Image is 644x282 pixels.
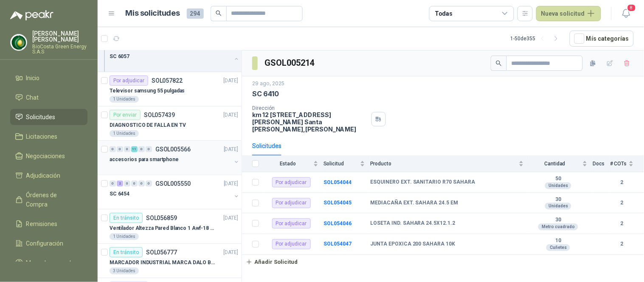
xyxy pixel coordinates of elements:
[529,156,593,172] th: Cantidad
[529,217,588,223] b: 30
[98,72,242,106] a: Por adjudicarSOL057822[DATE] Televisor samsung 55 pulgadas1 Unidades
[511,32,563,45] div: 1 - 50 de 355
[496,60,502,66] span: search
[323,241,352,247] a: SOL054047
[545,203,571,209] div: Unidades
[323,221,352,226] a: SOL054046
[529,196,588,203] b: 30
[26,258,75,268] span: Manuales y ayuda
[146,215,177,221] p: SOL056859
[529,161,581,167] span: Cantidad
[10,168,87,184] a: Adjudicación
[110,181,116,187] div: 0
[110,130,139,137] div: 1 Unidades
[370,200,458,207] b: MEDIACAÑA EXT. SAHARA 24.5 EM
[26,132,58,141] span: Licitaciones
[610,156,644,172] th: # COTs
[224,77,238,85] p: [DATE]
[610,161,627,167] span: # COTs
[26,171,61,180] span: Adjudicación
[110,156,179,164] p: accesorios para smartphone
[272,198,311,208] div: Por adjudicar
[110,96,139,103] div: 1 Unidades
[11,34,27,50] img: Company Logo
[10,128,87,145] a: Licitaciones
[124,181,130,187] div: 0
[117,146,123,152] div: 0
[323,156,370,172] th: Solicitud
[370,220,456,227] b: LOSETA IND. SAHARA 24.5X12.1.2
[110,53,129,61] p: SC 6057
[224,248,238,257] p: [DATE]
[10,235,87,251] a: Configuración
[131,181,138,187] div: 0
[224,214,238,222] p: [DATE]
[10,89,87,106] a: Chat
[155,181,191,187] p: GSOL005550
[264,56,316,70] h3: GSOL005214
[10,10,53,20] img: Logo peakr
[242,255,301,269] button: Añadir Solicitud
[110,110,141,120] div: Por enviar
[146,249,177,255] p: SOL056777
[538,223,578,230] div: Metro cuadrado
[546,244,570,251] div: Cuñetes
[323,161,358,167] span: Solicitud
[26,239,64,248] span: Configuración
[110,224,215,232] p: Ventilador Altezza Pared Blanco 1 Awf-18 Pro Balinera
[10,109,87,125] a: Solicitudes
[110,179,240,206] a: 0 2 0 0 0 0 GSOL005550[DATE] SC 6454
[252,80,284,88] p: 29 ago, 2025
[610,179,634,187] b: 2
[138,146,145,152] div: 0
[323,179,352,185] b: SOL054044
[545,182,571,189] div: Unidades
[435,9,453,18] div: Todas
[370,156,529,172] th: Producto
[370,161,517,167] span: Producto
[536,6,601,21] button: Nueva solicitud
[10,70,87,86] a: Inicio
[110,213,143,223] div: En tránsito
[98,244,242,278] a: En tránsitoSOL056777[DATE] MARCADOR INDUSTRIAL MARCA DALO BLANCO3 Unidades
[224,145,238,154] p: [DATE]
[619,6,634,21] button: 8
[272,239,311,249] div: Por adjudicar
[26,190,79,209] span: Órdenes de Compra
[117,181,123,187] div: 2
[610,199,634,207] b: 2
[144,112,175,118] p: SOL057439
[323,200,352,206] a: SOL054045
[110,190,129,198] p: SC 6454
[26,93,39,102] span: Chat
[98,209,242,244] a: En tránsitoSOL056859[DATE] Ventilador Altezza Pared Blanco 1 Awf-18 Pro Balinera1 Unidades
[264,161,312,167] span: Estado
[26,73,40,83] span: Inicio
[155,146,191,152] p: GSOL005566
[272,218,311,229] div: Por adjudicar
[131,146,138,152] div: 11
[26,219,58,229] span: Remisiones
[187,8,204,19] span: 294
[152,78,183,84] p: SOL057822
[252,89,279,98] p: SC 6410
[264,156,323,172] th: Estado
[272,177,311,187] div: Por adjudicar
[252,141,281,151] div: Solicitudes
[110,268,139,274] div: 3 Unidades
[10,216,87,232] a: Remisiones
[110,247,143,257] div: En tránsito
[593,156,610,172] th: Docs
[110,144,240,171] a: 0 0 0 11 0 0 GSOL005566[DATE] accesorios para smartphone
[224,180,238,188] p: [DATE]
[110,233,139,240] div: 1 Unidades
[138,181,145,187] div: 0
[110,121,186,129] p: DIAGNOSTICO DE FALLA EN TV
[110,41,240,68] a: 0 1 0 0 0 0 GSOL005672[DATE] SC 6057
[110,259,215,267] p: MARCADOR INDUSTRIAL MARCA DALO BLANCO
[146,181,152,187] div: 0
[110,87,185,95] p: Televisor samsung 55 pulgadas
[10,148,87,164] a: Negociaciones
[242,255,644,269] a: Añadir Solicitud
